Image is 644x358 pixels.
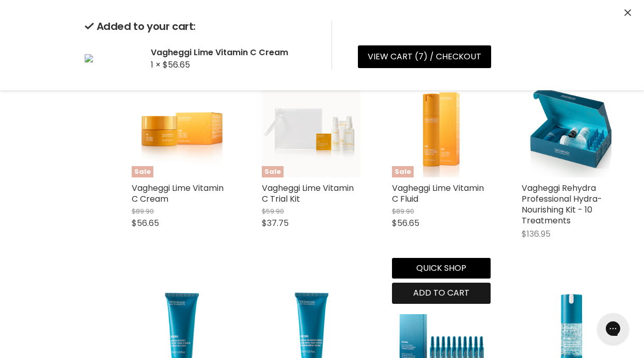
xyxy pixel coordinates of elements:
[151,47,315,58] h2: Vagheggi Lime Vitamin C Cream
[132,79,231,178] img: Vagheggi Lime Vitamin C Cream
[262,166,284,178] span: Sale
[132,206,154,216] span: $89.90
[392,182,484,205] a: Vagheggi Lime Vitamin C Fluid
[392,79,491,178] img: Vagheggi Lime Vitamin C Fluid
[132,217,159,229] span: $56.65
[151,59,161,71] span: 1 ×
[132,79,231,178] a: Vagheggi Lime Vitamin C CreamSale
[85,54,93,62] img: Vagheggi Lime Vitamin C Cream
[262,217,289,229] span: $37.75
[413,287,469,299] span: Add to cart
[85,21,315,32] h2: Added to your cart:
[262,79,361,178] a: Vagheggi Lime Vitamin C Trial KitSale
[262,206,284,216] span: $59.90
[522,79,621,178] img: Vagheggi Rehydra Professional Hydra-Nourishing Kit - 10 Treatments
[392,206,414,216] span: $89.90
[522,182,602,226] a: Vagheggi Rehydra Professional Hydra-Nourishing Kit - 10 Treatments
[392,258,491,279] button: Quick shop
[392,166,414,178] span: Sale
[522,228,551,240] span: $136.95
[392,79,491,178] a: Vagheggi Lime Vitamin C FluidSale
[418,51,423,62] span: 7
[392,283,491,303] button: Add to cart
[262,79,361,178] img: Vagheggi Lime Vitamin C Trial Kit
[624,8,631,19] button: Close
[132,182,224,205] a: Vagheggi Lime Vitamin C Cream
[262,182,354,205] a: Vagheggi Lime Vitamin C Trial Kit
[358,45,491,68] a: View cart (7) / Checkout
[592,310,634,348] iframe: Gorgias live chat messenger
[132,166,153,178] span: Sale
[392,217,419,229] span: $56.65
[163,59,190,71] span: $56.65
